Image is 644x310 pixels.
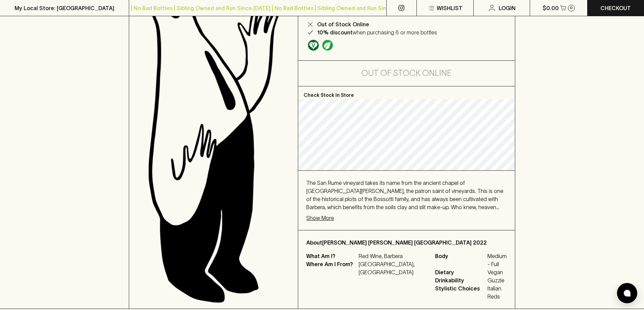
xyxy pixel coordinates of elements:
span: Guzzle [487,276,507,284]
p: Login [499,4,516,12]
img: Vegan [308,40,319,51]
b: 10% discount [317,29,353,35]
p: About [PERSON_NAME] [PERSON_NAME] [GEOGRAPHIC_DATA] 2022 [306,238,507,247]
img: bubble-icon [624,290,630,297]
span: Stylistic Choices [435,284,486,301]
p: 0 [570,6,573,10]
p: Red Wine, Barbera [359,252,427,260]
span: Dietary [435,268,486,276]
p: [GEOGRAPHIC_DATA], [GEOGRAPHIC_DATA] [359,260,427,276]
p: Show More [306,214,334,222]
p: My Local Store: [GEOGRAPHIC_DATA] [15,4,114,12]
a: Organic [320,38,335,52]
p: Out of Stock Online [317,20,369,28]
a: Made without the use of any animal products. [306,38,320,52]
span: Drinkability [435,276,486,284]
p: when purchasing 6 or more bottles [317,28,437,36]
p: Check Stock In Store [298,86,515,99]
span: Medium - Full [487,252,507,268]
img: Organic [322,40,333,51]
span: Vegan [487,268,507,276]
p: Where Am I From? [306,260,357,276]
p: $0.00 [543,4,559,12]
p: What Am I? [306,252,357,260]
span: Italian Reds [487,284,507,301]
h5: Out of Stock Online [361,68,452,79]
span: Body [435,252,486,268]
span: The San Rume vineyard takes its name from the ancient chapel of [GEOGRAPHIC_DATA][PERSON_NAME], t... [306,180,503,226]
p: Wishlist [437,4,462,12]
p: Checkout [600,4,631,12]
